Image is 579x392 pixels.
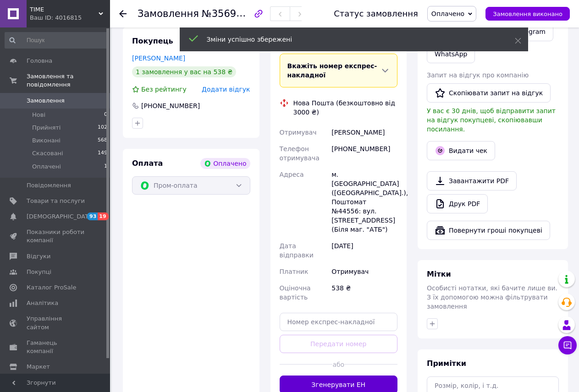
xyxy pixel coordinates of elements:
[558,336,577,354] button: Чат з покупцем
[280,313,398,331] input: Номер експрес-накладної
[427,194,488,213] a: Друк PDF
[427,171,517,191] a: Завантажити PDF
[200,158,250,169] div: Оплачено
[32,111,45,119] span: Нові
[330,280,399,305] div: 538 ₴
[431,10,464,17] span: Оплачено
[330,124,399,141] div: [PERSON_NAME]
[27,57,52,65] span: Головна
[280,145,320,162] span: Телефон отримувача
[332,360,344,369] span: або
[427,107,556,133] span: У вас є 30 днів, щоб відправити запит на відгук покупцеві, скопіювавши посилання.
[280,171,304,178] span: Адреса
[27,268,51,276] span: Покупці
[330,238,399,263] div: [DATE]
[427,284,557,310] span: Особисті нотатки, які бачите лише ви. З їх допомогою можна фільтрувати замовлення
[27,339,85,355] span: Гаманець компанії
[5,32,108,49] input: Пошук
[287,62,377,79] span: Вкажіть номер експрес-накладної
[98,212,108,220] span: 19
[330,263,399,280] div: Отримувач
[27,72,110,89] span: Замовлення та повідомлення
[330,141,399,166] div: [PHONE_NUMBER]
[104,111,107,119] span: 0
[27,228,85,245] span: Показники роботи компанії
[207,35,492,44] div: Зміни успішно збережені
[27,97,65,105] span: Замовлення
[280,268,309,275] span: Платник
[104,163,107,171] span: 1
[32,136,61,145] span: Виконані
[27,197,85,205] span: Товари та послуги
[27,315,85,331] span: Управління сайтом
[427,83,551,103] button: Скопіювати запит на відгук
[485,7,570,21] button: Замовлення виконано
[132,54,185,62] a: [PERSON_NAME]
[141,86,187,93] span: Без рейтингу
[87,212,98,220] span: 93
[202,86,250,93] span: Додати відгук
[27,283,76,292] span: Каталог ProSale
[280,284,311,301] span: Оціночна вартість
[138,8,199,19] span: Замовлення
[140,101,201,110] div: [PHONE_NUMBER]
[32,149,63,158] span: Скасовані
[330,166,399,238] div: м. [GEOGRAPHIC_DATA] ([GEOGRAPHIC_DATA].), Поштомат №44556: вул. [STREET_ADDRESS] (Біля маг. "АТБ")
[427,71,529,79] span: Запит на відгук про компанію
[30,5,99,14] span: TIME
[98,149,107,158] span: 149
[27,252,50,261] span: Відгуки
[427,141,495,160] button: Видати чек
[334,9,418,18] div: Статус замовлення
[427,270,451,278] span: Мітки
[119,9,127,18] div: Повернутися назад
[427,45,475,63] a: WhatsApp
[98,124,107,132] span: 102
[27,181,71,190] span: Повідомлення
[98,136,107,145] span: 568
[427,359,466,368] span: Примітки
[27,212,94,221] span: [DEMOGRAPHIC_DATA]
[508,22,553,41] a: Telegram
[291,98,400,117] div: Нова Пошта (безкоштовно від 3000 ₴)
[27,299,58,307] span: Аналітика
[132,66,236,77] div: 1 замовлення у вас на 538 ₴
[280,129,317,136] span: Отримувач
[30,14,110,22] div: Ваш ID: 4016815
[427,221,550,240] button: Повернути гроші покупцеві
[280,242,314,259] span: Дата відправки
[132,159,163,168] span: Оплата
[32,124,61,132] span: Прийняті
[202,8,267,19] span: №356916294
[32,163,61,171] span: Оплачені
[493,11,562,17] span: Замовлення виконано
[27,363,50,371] span: Маркет
[132,37,173,45] span: Покупець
